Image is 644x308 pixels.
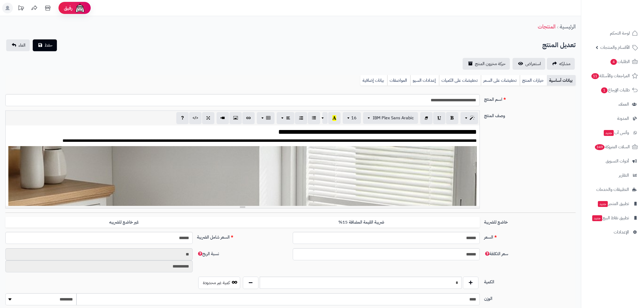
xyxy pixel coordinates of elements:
span: السلات المتروكة [594,143,630,151]
a: استعراض [513,58,545,70]
span: المراجعات والأسئلة [591,72,630,80]
span: IBM Plex Sans Arabic [373,115,414,121]
img: logo-2.png [608,4,639,15]
a: الغاء [6,39,30,51]
img: ai-face.png [75,3,85,13]
a: الطلبات4 [584,55,641,68]
span: مشاركه [559,61,570,67]
a: تخفيضات على الكميات [439,75,481,86]
button: IBM Plex Sans Arabic [363,112,418,124]
span: لوحة التحكم [610,29,630,37]
a: بيانات أساسية [547,75,576,86]
a: المدونة [584,112,641,125]
a: التقارير [584,169,641,182]
label: اسم المنتج [482,94,578,103]
a: حركة مخزون المنتج [463,58,510,70]
span: استعراض [525,61,541,67]
label: خاضع للضريبة [482,217,578,225]
a: مشاركه [547,58,575,70]
button: حفظ [33,39,57,51]
span: تطبيق نقاط البيع [592,214,629,222]
span: الغاء [19,42,25,49]
span: 11 [591,73,599,79]
a: بيانات إضافية [360,75,387,86]
a: تحديثات المنصة [14,3,28,15]
span: تطبيق المتجر [597,200,629,207]
a: الإعدادات [584,226,641,239]
span: طلبات الإرجاع [601,86,630,94]
span: 349 [595,144,605,150]
span: جديد [604,130,614,136]
a: التطبيقات والخدمات [584,183,641,196]
span: نسبة الربح [197,251,219,257]
button: 16 [343,112,361,124]
span: رفيق [64,5,72,11]
span: الأقسام والمنتجات [600,44,630,51]
a: طلبات الإرجاع1 [584,84,641,97]
span: التطبيقات والخدمات [596,186,629,193]
label: السعر شامل الضريبة [195,232,291,240]
span: المدونة [617,115,629,122]
span: حركة مخزون المنتج [475,61,506,67]
a: لوحة التحكم [584,27,641,40]
label: الوزن [482,293,578,302]
a: تطبيق نقاط البيعجديد [584,211,641,224]
a: المراجعات والأسئلة11 [584,69,641,82]
span: وآتس آب [603,129,629,136]
a: الرئيسية [560,23,576,31]
span: 16 [351,115,357,121]
span: أدوات التسويق [606,157,629,165]
a: السلات المتروكة349 [584,140,641,153]
span: 4 [610,59,617,65]
a: أدوات التسويق [584,155,641,168]
a: العملاء [584,98,641,111]
span: الطلبات [610,58,630,65]
span: جديد [592,215,602,221]
a: تخفيضات على السعر [481,75,520,86]
label: غير خاضع للضريبه [5,217,243,228]
label: وصف المنتج [482,110,578,119]
label: الكمية [482,277,578,285]
a: المواصفات [387,75,410,86]
a: المنتجات [538,23,555,31]
span: سعر التكلفة [484,251,508,257]
a: وآتس آبجديد [584,126,641,139]
span: حفظ [45,42,53,49]
a: إعدادات السيو [410,75,439,86]
span: العملاء [619,101,629,108]
a: تطبيق المتجرجديد [584,197,641,210]
span: جديد [598,201,608,207]
label: السعر [482,232,578,240]
span: 1 [601,87,608,94]
h2: تعديل المنتج [542,40,576,51]
span: التقارير [619,172,629,179]
span: الإعدادات [614,228,629,236]
a: خيارات المنتج [520,75,547,86]
label: ضريبة القيمة المضافة 15% [243,217,480,228]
